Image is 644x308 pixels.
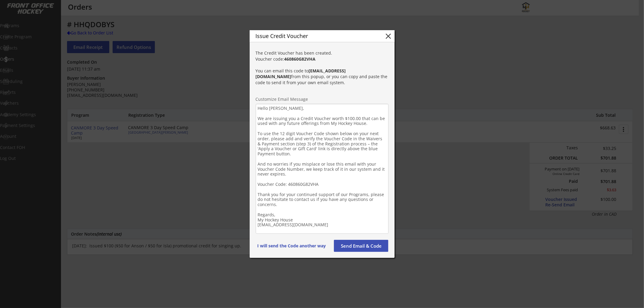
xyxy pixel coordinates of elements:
strong: [EMAIL_ADDRESS][DOMAIN_NAME] [256,68,346,80]
button: I will send the Code another way [255,240,328,252]
div: The Credit Voucher has been created. Voucher code: You can email this code to from this popup, or... [256,50,389,86]
button: Send Email & Code [334,240,388,252]
button: close [384,32,393,41]
div: Customize Email Message [256,97,389,101]
strong: 460860G82VHA [284,56,316,62]
div: Issue Credit Voucher [256,33,375,40]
